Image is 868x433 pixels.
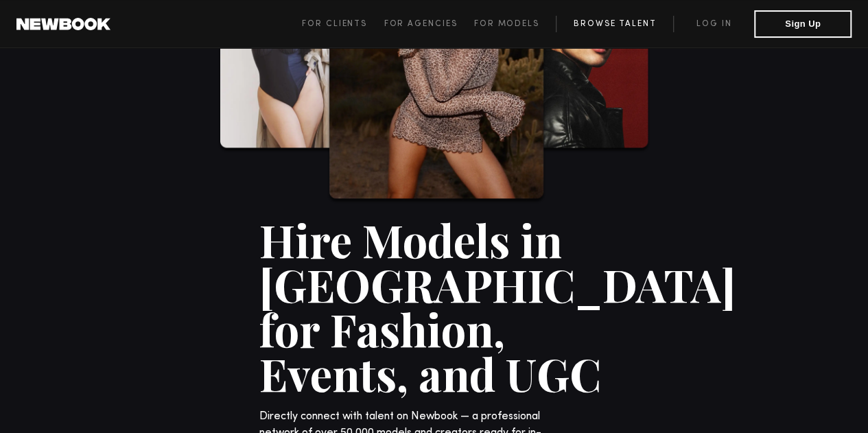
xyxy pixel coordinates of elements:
[384,16,473,32] a: For Agencies
[474,20,539,28] span: For Models
[302,20,367,28] span: For Clients
[259,218,609,396] h1: Hire Models in [GEOGRAPHIC_DATA] for Fashion, Events, and UGC
[302,16,384,32] a: For Clients
[474,16,556,32] a: For Models
[556,16,673,32] a: Browse Talent
[673,16,754,32] a: Log in
[384,20,457,28] span: For Agencies
[754,10,852,38] button: Sign Up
